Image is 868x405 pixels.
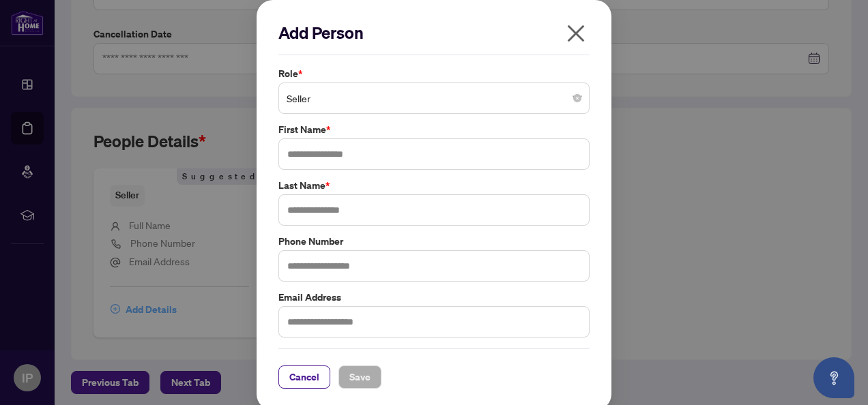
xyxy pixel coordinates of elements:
[573,94,581,102] span: close-circle
[278,22,590,44] h2: Add Person
[278,122,590,137] label: First Name
[338,365,381,389] button: Save
[278,365,330,389] button: Cancel
[278,178,590,193] label: Last Name
[287,85,581,111] span: Seller
[813,357,854,398] button: Open asap
[278,66,590,81] label: Role
[565,22,587,44] span: close
[289,366,319,388] span: Cancel
[278,234,590,249] label: Phone Number
[278,290,590,305] label: Email Address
